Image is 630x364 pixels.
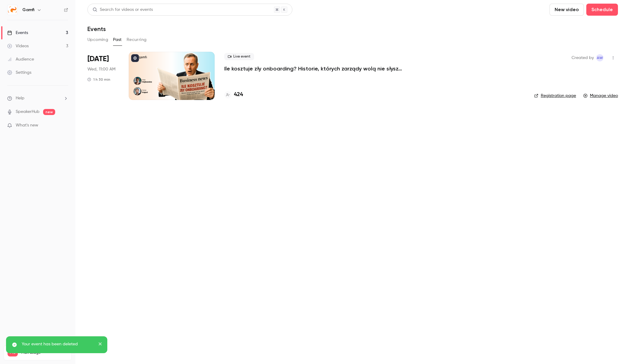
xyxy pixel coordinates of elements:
[550,4,584,16] button: New video
[224,91,243,99] a: 424
[87,66,115,72] span: Wed, 11:00 AM
[93,7,153,13] div: Search for videos or events
[7,70,31,76] div: Settings
[534,93,576,99] a: Registration page
[98,341,102,348] button: close
[87,35,108,45] button: Upcoming
[22,7,34,13] h6: Gamfi
[16,109,39,115] a: SpeakerHub
[234,91,243,99] h4: 424
[224,53,254,60] span: Live event
[87,25,106,33] h1: Events
[87,52,119,100] div: Jul 30 Wed, 11:00 AM (Europe/Warsaw)
[22,341,94,347] p: Your event has been deleted
[43,109,55,115] span: new
[113,35,122,45] button: Past
[597,54,603,61] span: AW
[7,30,28,36] div: Events
[127,35,147,45] button: Recurring
[8,5,17,15] img: Gamfi
[583,93,618,99] a: Manage video
[224,65,405,72] a: Ile kosztuje zły onboarding? Historie, których zarządy wolą nie słyszeć — i liczby, które chcą znać
[7,43,29,49] div: Videos
[16,95,24,101] span: Help
[7,95,68,101] li: help-dropdown-opener
[7,56,34,62] div: Audience
[596,54,603,61] span: Anita Wojtaś-Jakubowska
[16,122,38,129] span: What's new
[572,54,594,61] span: Created by
[586,4,618,16] button: Schedule
[87,77,110,82] div: 1 h 30 min
[87,54,109,64] span: [DATE]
